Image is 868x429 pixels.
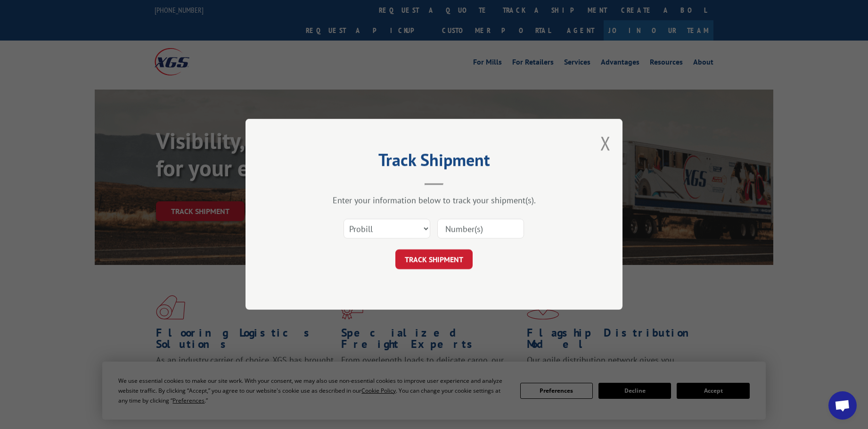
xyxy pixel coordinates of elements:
input: Number(s) [437,219,524,239]
div: Open chat [828,391,857,420]
h2: Track Shipment [293,153,575,171]
button: Close modal [600,131,611,156]
button: TRACK SHIPMENT [395,250,473,270]
div: Enter your information below to track your shipment(s). [293,195,575,206]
